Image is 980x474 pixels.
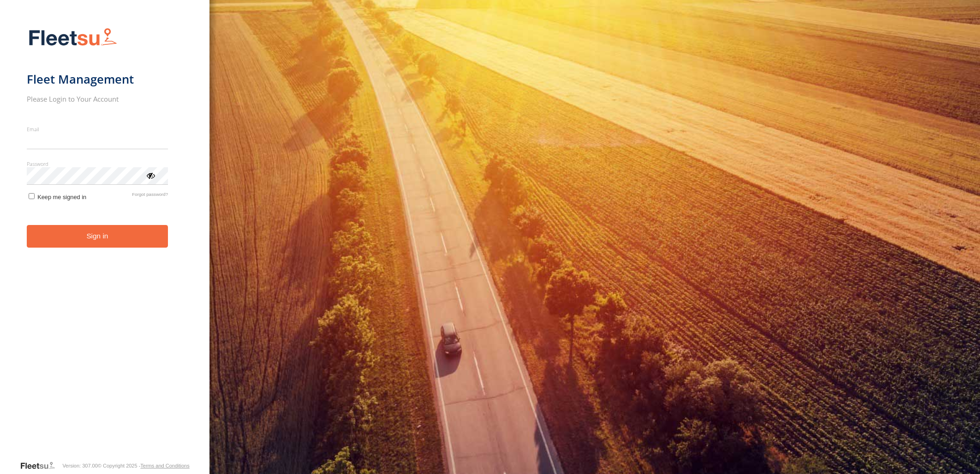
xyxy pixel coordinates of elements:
a: Forgot password? [132,192,168,201]
span: Keep me signed in [37,194,86,201]
div: ViewPassword [146,170,155,180]
div: Version: 307.00 [62,463,97,468]
div: © Copyright 2025 - [98,463,190,468]
label: Password [27,160,168,167]
a: Visit our Website [20,461,62,470]
h1: Fleet Management [27,72,168,87]
button: Sign in [27,225,168,248]
form: main [27,22,183,460]
img: Fleetsu [27,26,119,49]
input: Keep me signed in [29,193,35,199]
h2: Please Login to Your Account [27,94,168,103]
a: Terms and Conditions [140,463,189,468]
label: Email [27,126,168,133]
